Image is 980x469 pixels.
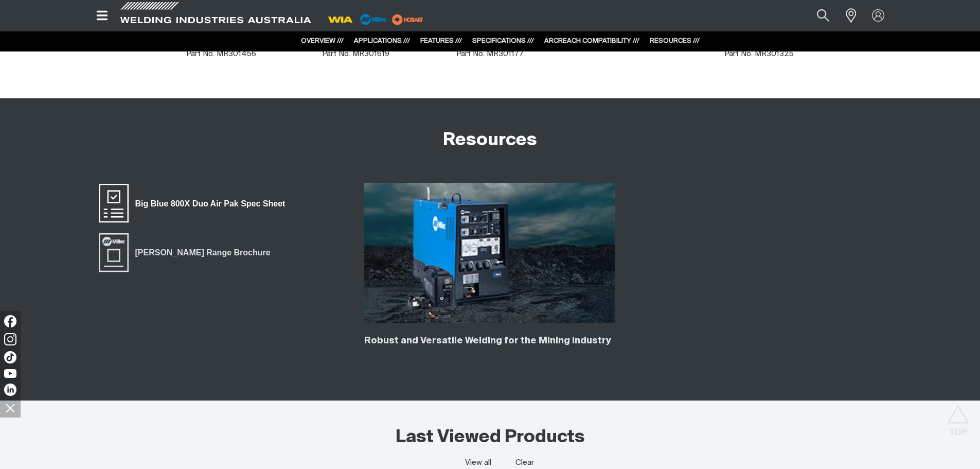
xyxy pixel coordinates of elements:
[129,246,277,259] span: [PERSON_NAME] Range Brochure
[396,426,585,449] h2: Last Viewed Products
[544,38,639,44] a: ARCREACH COMPATIBILITY ///
[443,129,537,152] h2: Resources
[301,38,344,44] a: OVERVIEW ///
[4,369,16,378] img: YouTube
[420,38,462,44] a: FEATURES ///
[364,183,615,323] img: Robust and versatile welding for the mining industry
[97,232,277,273] a: Miller Range Brochure
[650,38,700,44] a: RESOURCES ///
[2,399,19,416] img: hide socials
[389,15,426,23] a: miller
[389,12,426,27] img: miller
[293,48,417,60] p: Part No. MR301619
[472,38,534,44] a: SPECIFICATIONS ///
[129,197,292,210] span: Big Blue 800X Duo Air Pak Spec Sheet
[364,336,611,345] a: Robust and Versatile Welding for the Mining Industry
[159,48,283,60] p: Part No. MR301456
[354,38,410,44] a: APPLICATIONS ///
[428,48,552,60] p: Part No. MR301177
[697,48,821,60] p: Part No. MR301325
[97,183,292,224] a: Big Blue 800X Duo Air Pak Spec Sheet
[806,4,841,27] button: Search products
[792,4,840,27] input: Product name or item number...
[4,351,16,363] img: TikTok
[465,458,491,468] a: View all last viewed products
[947,405,970,428] button: Scroll to top
[4,333,16,345] img: Instagram
[4,315,16,327] img: Facebook
[4,384,16,396] img: LinkedIn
